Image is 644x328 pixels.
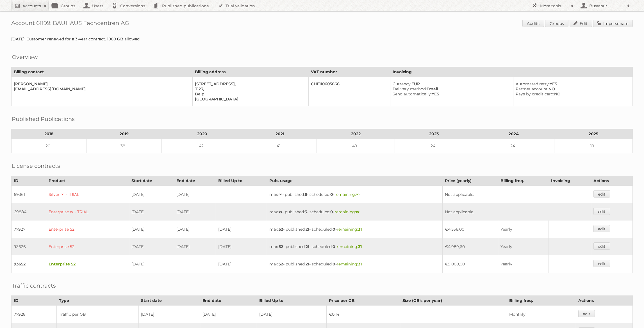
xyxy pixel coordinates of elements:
div: Belp, [195,91,304,97]
div: Email [393,86,509,91]
th: VAT number [308,67,390,77]
td: 69361 [12,186,46,203]
th: Product [46,176,129,186]
td: Yearly [498,255,549,273]
h1: Account 61199: BAUHAUS Fachcentren AG [11,20,633,28]
td: Yearly [498,221,549,238]
strong: 0 [333,227,335,232]
strong: 52 [279,227,283,232]
h2: More tools [540,3,568,9]
td: 38 [87,139,162,153]
td: €4.989,60 [443,238,498,255]
div: NO [516,91,628,97]
a: Impersonate [593,20,633,27]
a: edit [593,260,610,267]
td: Not applicable. [443,186,591,203]
td: max: - published: - scheduled: - [267,238,442,255]
th: Type [57,296,138,306]
div: YES [393,91,509,97]
h2: Overview [12,53,38,61]
div: NO [516,86,628,91]
td: 77928 [12,306,57,323]
th: End date [200,296,257,306]
th: End date [174,176,216,186]
a: Audits [522,20,544,27]
strong: 3 [305,209,307,214]
td: Traffic per GB [57,306,138,323]
th: Billing address [192,67,308,77]
span: remaining: [334,192,359,197]
td: CHE110605866 [308,77,390,106]
th: Start date [129,176,174,186]
th: Actions [576,296,632,306]
div: EUR [393,81,509,86]
td: 42 [162,139,243,153]
td: €9.000,00 [443,255,498,273]
td: Enterprise 52 [46,255,129,273]
strong: 0 [330,209,333,214]
th: Billing contact [12,67,193,77]
strong: 52 [279,244,283,249]
div: YES [516,81,628,86]
strong: ∞ [356,209,359,214]
th: 2019 [87,129,162,139]
th: Billed Up to [216,176,267,186]
strong: 0 [333,244,335,249]
strong: ∞ [356,192,359,197]
strong: 31 [358,262,362,267]
h2: Busranur [588,3,624,9]
strong: 52 [279,262,283,267]
th: Billing freq. [498,176,549,186]
th: Invoicing [549,176,591,186]
td: [DATE] [129,186,174,203]
th: Billing freq. [507,296,576,306]
a: edit [593,242,610,250]
th: Pub. usage [267,176,442,186]
a: Edit [570,20,592,27]
td: [DATE] [129,221,174,238]
h2: Accounts [22,3,41,9]
strong: 31 [358,227,362,232]
strong: 21 [306,262,309,267]
div: [GEOGRAPHIC_DATA] [195,97,304,102]
div: [STREET_ADDRESS], [195,81,304,86]
td: max: - published: - scheduled: - [267,186,442,203]
h2: Traffic contracts [12,281,56,290]
th: 2022 [317,129,395,139]
strong: 0 [330,192,333,197]
td: [DATE] [257,306,326,323]
td: Enterprise 52 [46,238,129,255]
td: 24 [473,139,554,153]
div: 3123, [195,86,304,91]
span: remaining: [337,227,362,232]
div: [EMAIL_ADDRESS][DOMAIN_NAME] [14,86,188,91]
th: Start date [138,296,200,306]
td: 69884 [12,203,46,221]
a: edit [593,208,610,215]
th: Price (yearly) [443,176,498,186]
span: Currency: [393,81,411,86]
td: Enterprise 52 [46,221,129,238]
strong: 31 [358,244,362,249]
td: 77927 [12,221,46,238]
td: 41 [243,139,317,153]
th: ID [12,176,46,186]
span: Automated retry: [516,81,550,86]
td: 93652 [12,255,46,273]
td: [DATE] [174,238,216,255]
td: 49 [317,139,395,153]
h2: Published Publications [12,115,75,123]
td: [DATE] [216,255,267,273]
td: Monthly [507,306,576,323]
th: Price per GB [326,296,400,306]
td: 20 [12,139,87,153]
td: max: - published: - scheduled: - [267,255,442,273]
td: max: - published: - scheduled: - [267,203,442,221]
a: Groups [545,20,568,27]
span: remaining: [334,209,359,214]
strong: 0 [333,262,335,267]
span: Pays by credit card: [516,91,554,97]
div: [DATE]: Customer renewed for a 3-year contract. 1000 GB allowed. [11,36,633,42]
td: 93626 [12,238,46,255]
td: Silver ∞ - TRIAL [46,186,129,203]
